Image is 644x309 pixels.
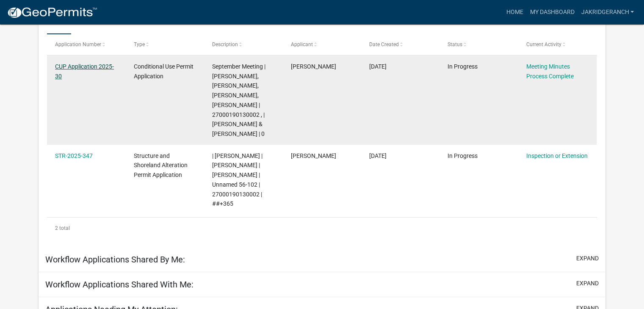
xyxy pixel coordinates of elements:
span: In Progress [448,152,478,159]
datatable-header-cell: Date Created [361,34,439,55]
datatable-header-cell: Applicant [282,34,361,55]
span: Current Activity [526,41,561,47]
a: Meeting Minutes Process Complete [526,63,574,80]
span: Applicant [291,41,313,47]
span: | Michelle Jevne | PAUL A HALVORSON | DIANE HALVORSON | Unnamed 56-102 | 27000190130002 | ##+365 [212,152,263,207]
div: 2 total [47,218,597,239]
span: In Progress [448,63,478,70]
span: Description [212,41,238,47]
datatable-header-cell: Status [439,34,518,55]
datatable-header-cell: Type [125,34,204,55]
datatable-header-cell: Current Activity [518,34,597,55]
a: Home [503,4,526,20]
span: 06/03/2025 [369,152,387,159]
datatable-header-cell: Application Number [47,34,125,55]
span: Application Number [55,41,101,47]
button: expand [576,254,599,263]
span: Status [448,41,462,47]
span: 08/12/2025 [369,63,387,70]
span: Conditional Use Permit Application [134,63,193,80]
datatable-header-cell: Description [204,34,282,55]
a: jakridgeranch [578,4,637,20]
a: My Dashboard [526,4,578,20]
a: Inspection or Extension [526,152,588,159]
span: Structure and Shoreland Alteration Permit Application [134,152,188,179]
span: September Meeting | Amy Busko, Christopher LeClair, Kyle Westergard, Michelle Jevne | 27000190130... [212,63,265,137]
h5: Workflow Applications Shared By Me: [45,254,185,265]
span: Type [134,41,145,47]
a: STR-2025-347 [55,152,93,159]
button: expand [576,279,599,288]
span: Alicia Kropuenske [291,63,336,70]
a: CUP Application 2025-30 [55,63,114,80]
h5: Workflow Applications Shared With Me: [45,279,193,290]
span: Date Created [369,41,399,47]
span: Alicia Kropuenske [291,152,336,159]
